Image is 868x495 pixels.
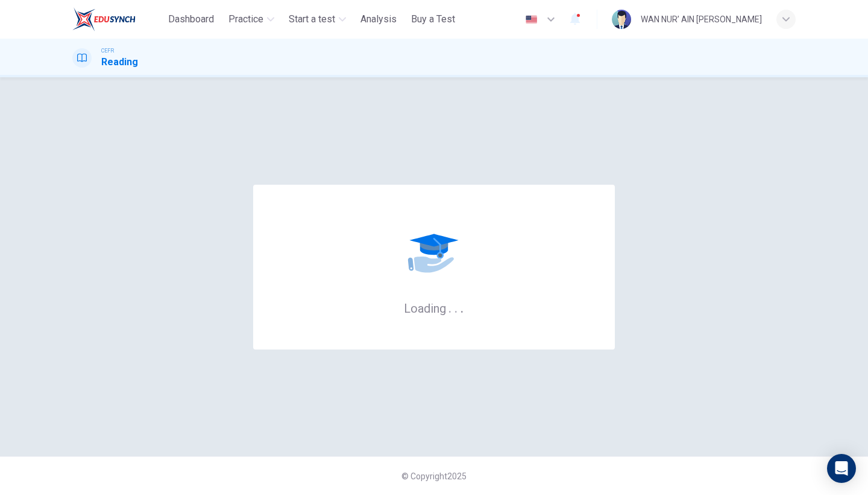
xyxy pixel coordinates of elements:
[448,297,452,317] h6: .
[228,12,263,27] span: Practice
[406,8,460,30] button: Buy a Test
[454,297,458,317] h6: .
[72,7,136,31] img: ELTC logo
[168,12,214,27] span: Dashboard
[612,10,631,29] img: Profile picture
[411,12,455,27] span: Buy a Test
[401,471,467,481] span: © Copyright 2025
[72,7,163,31] a: ELTC logo
[524,15,539,24] img: en
[641,12,762,27] div: WAN NUR’ AIN [PERSON_NAME]
[289,12,335,27] span: Start a test
[101,46,114,55] span: CEFR
[360,12,397,27] span: Analysis
[284,8,351,30] button: Start a test
[460,297,464,317] h6: .
[404,300,464,316] h6: Loading
[356,8,401,30] button: Analysis
[827,454,856,483] div: Open Intercom Messenger
[224,8,279,30] button: Practice
[163,8,219,30] button: Dashboard
[101,55,138,69] h1: Reading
